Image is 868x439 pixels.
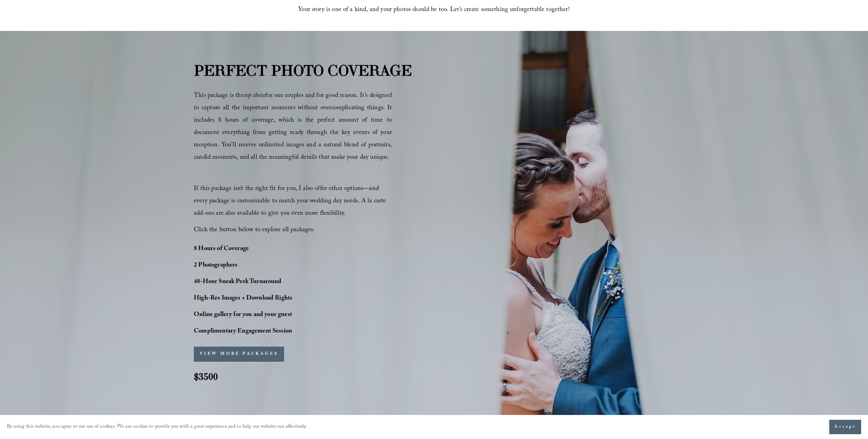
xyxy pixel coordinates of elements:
[829,420,861,434] button: Accept
[194,91,392,163] span: This package is the for our couples and for good reason. It’s designed to capture all the importa...
[194,184,388,219] span: If this package isn’t the right fit for you, I also offer other options—and every package is cust...
[194,310,292,320] strong: Online gallery for you and your guest
[244,91,266,101] em: top choice
[194,347,284,362] button: VIEW MORE PACKAGES
[194,293,292,304] strong: High-Res Images + Download Rights
[7,422,307,432] p: By using this website, you agree to our use of cookies. We use cookies to provide you with a grea...
[194,61,412,80] strong: PERFECT PHOTO COVERAGE
[194,244,249,255] strong: 8 Hours of Coverage
[194,260,237,271] strong: 2 Photographers
[298,5,570,15] span: Your story is one of a kind, and your photos should be too. Let’s create something unforgettable ...
[194,370,218,383] strong: $3500
[194,277,282,288] strong: 48-Hour Sneak Peek Turnaround
[194,225,315,236] span: Click the button below to explore all packages.
[834,424,856,430] span: Accept
[194,326,292,337] strong: Complimentary Engagement Session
